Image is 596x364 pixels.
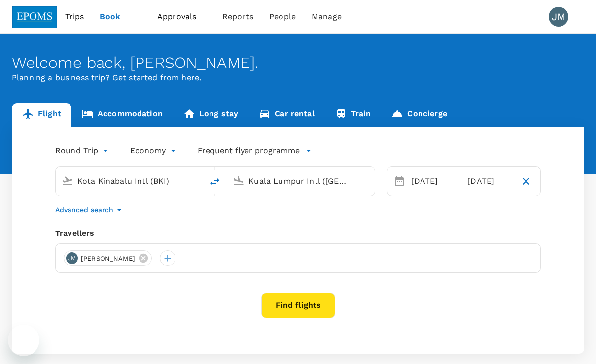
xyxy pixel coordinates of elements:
[64,250,152,266] div: JM[PERSON_NAME]
[381,103,457,127] a: Concierge
[55,205,113,215] p: Advanced search
[66,252,78,264] div: JM
[157,11,207,23] span: Approvals
[77,173,182,189] input: Depart from
[248,173,353,189] input: Going to
[12,72,584,84] p: Planning a business trip? Get started from here.
[248,103,325,127] a: Car rental
[8,325,39,356] iframe: Button to launch messaging window
[12,54,584,72] div: Welcome back , [PERSON_NAME] .
[312,11,342,23] span: Manage
[269,11,296,23] span: People
[368,180,370,182] button: Open
[198,145,312,157] button: Frequent flyer programme
[407,171,459,191] div: [DATE]
[75,254,141,264] span: [PERSON_NAME]
[325,103,382,127] a: Train
[55,204,125,216] button: Advanced search
[12,103,71,127] a: Flight
[173,103,248,127] a: Long stay
[196,180,198,182] button: Open
[203,170,227,194] button: delete
[222,11,253,23] span: Reports
[12,6,57,28] img: EPOMS SDN BHD
[261,293,335,318] button: Find flights
[463,171,516,191] div: [DATE]
[55,143,110,159] div: Round Trip
[65,11,84,23] span: Trips
[100,11,120,23] span: Book
[55,228,541,239] div: Travellers
[71,103,173,127] a: Accommodation
[198,145,300,157] p: Frequent flyer programme
[549,7,568,27] div: JM
[130,143,178,159] div: Economy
